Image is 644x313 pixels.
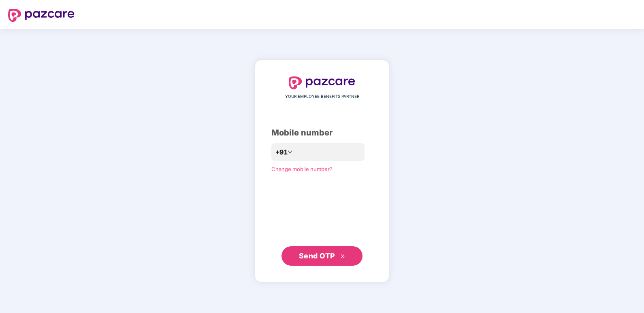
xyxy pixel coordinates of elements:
button: Send OTPdouble-right [281,246,363,266]
img: logo [289,76,355,89]
span: double-right [340,254,345,259]
div: Mobile number [271,127,373,139]
a: Change mobile number? [271,166,333,172]
span: +91 [275,147,288,157]
span: Send OTP [299,252,335,260]
span: YOUR EMPLOYEE BENEFITS PARTNER [285,93,359,100]
span: down [288,150,292,154]
img: logo [8,9,75,22]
